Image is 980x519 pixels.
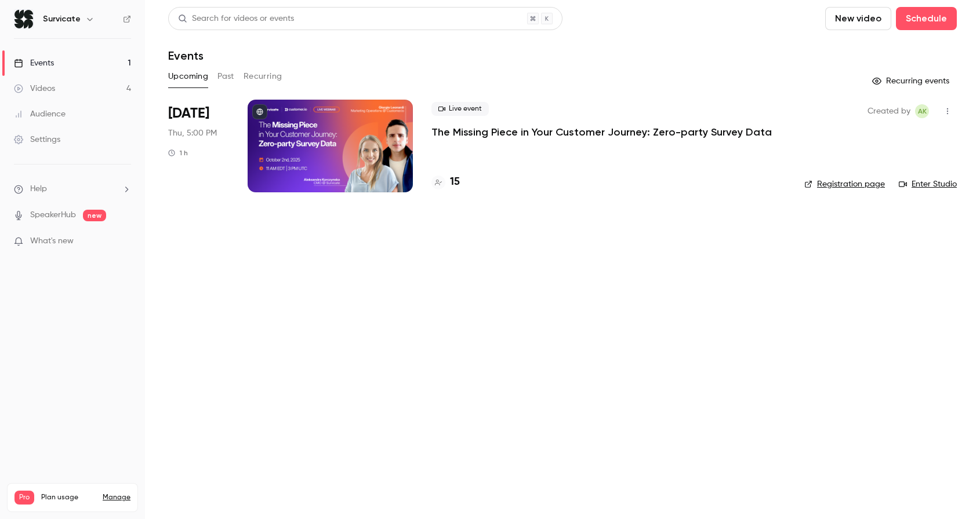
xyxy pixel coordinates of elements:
div: Settings [14,134,60,145]
iframe: Noticeable Trigger [117,236,131,247]
button: Upcoming [168,67,208,86]
span: Thu, 5:00 PM [168,127,217,139]
span: Help [30,183,47,195]
button: Schedule [896,7,957,30]
div: Search for videos or events [178,13,294,25]
span: Created by [868,104,910,118]
li: help-dropdown-opener [14,183,131,195]
a: The Missing Piece in Your Customer Journey: Zero-party Survey Data [431,125,772,139]
a: Registration page [804,178,885,190]
button: Recurring [244,67,282,86]
span: Pro [14,491,34,505]
a: Manage [103,493,130,502]
div: Audience [14,108,66,120]
span: Live event [431,102,489,116]
button: Recurring events [867,72,957,90]
img: Survicate [14,10,33,28]
h6: Survicate [43,13,81,25]
div: Videos [14,83,55,94]
a: Enter Studio [899,178,957,190]
a: SpeakerHub [30,209,76,221]
h4: 15 [450,174,460,190]
button: New video [825,7,891,30]
span: What's new [30,235,74,247]
span: new [83,210,106,221]
span: AK [918,104,927,118]
div: 1 h [168,148,188,158]
button: Past [217,67,234,86]
h1: Events [168,49,204,63]
span: Plan usage [41,493,96,502]
span: [DATE] [168,104,209,123]
span: Aleksandra Korczyńska [915,104,929,118]
div: Events [14,57,54,69]
a: 15 [431,174,460,190]
div: Oct 2 Thu, 11:00 AM (America/New York) [168,100,229,192]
